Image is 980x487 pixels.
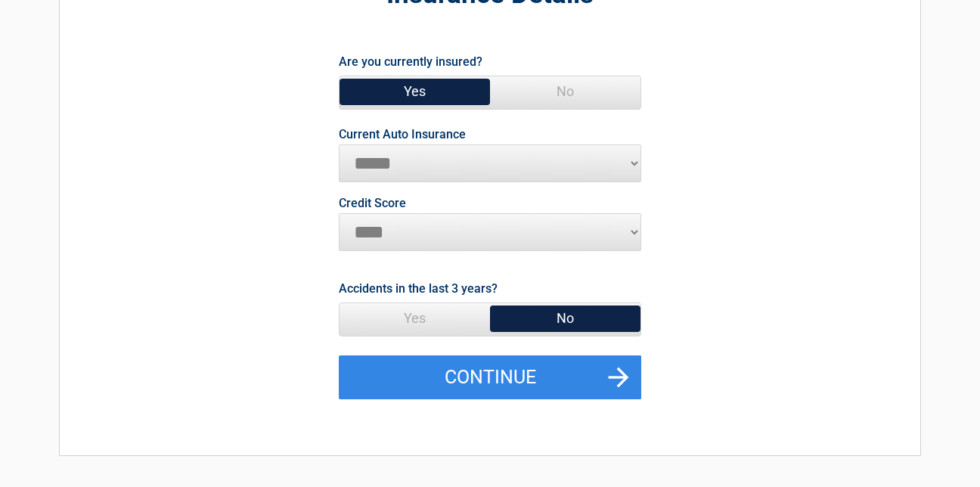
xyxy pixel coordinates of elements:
[490,76,640,107] span: No
[339,51,482,72] label: Are you currently insured?
[339,278,498,299] label: Accidents in the last 3 years?
[339,197,406,209] label: Credit Score
[340,76,490,107] span: Yes
[340,303,490,333] span: Yes
[339,355,641,399] button: Continue
[490,303,640,333] span: No
[339,129,466,141] label: Current Auto Insurance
